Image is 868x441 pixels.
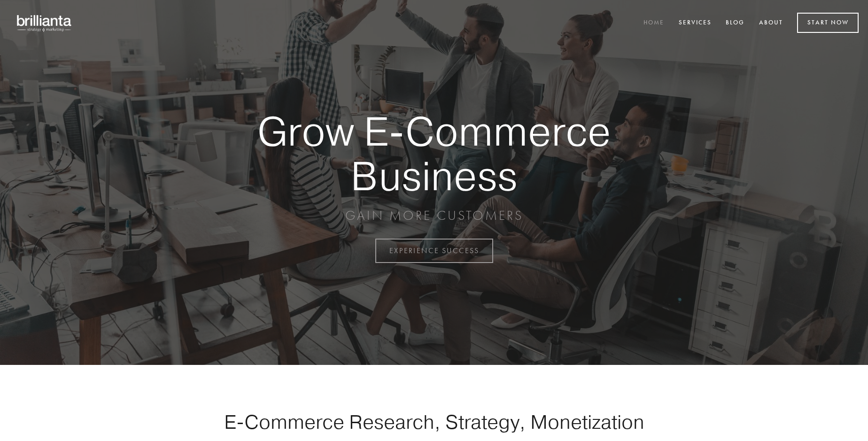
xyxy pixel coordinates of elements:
a: Home [637,15,670,31]
img: brillianta - research, strategy, marketing [9,9,80,37]
a: Blog [720,15,751,31]
a: Services [673,15,718,31]
h1: E-Commerce Research, Strategy, Monetization [194,410,674,433]
strong: Grow E-Commerce Business [225,109,643,198]
a: About [753,15,789,31]
a: EXPERIENCE SUCCESS [375,239,493,263]
a: Start Now [797,13,859,33]
p: GAIN MORE CUSTOMERS [225,207,643,224]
